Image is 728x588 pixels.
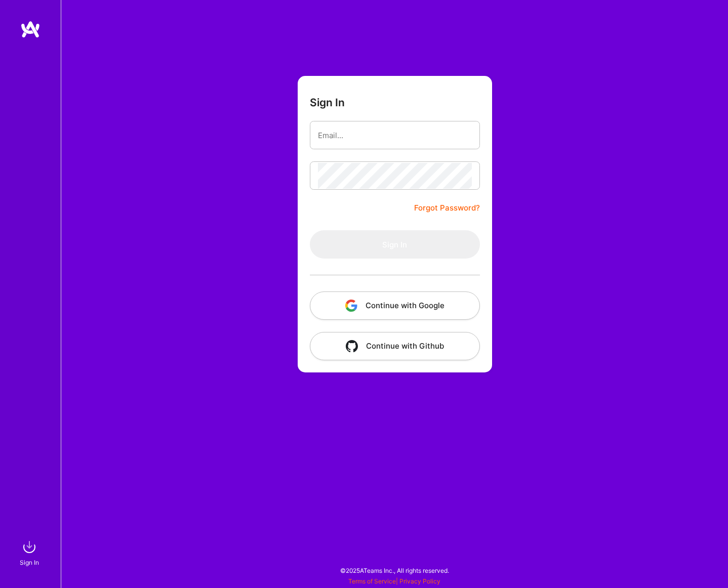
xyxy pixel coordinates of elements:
img: icon [346,340,358,352]
div: Sign In [20,557,39,568]
a: Privacy Policy [399,577,440,585]
img: icon [345,300,357,312]
div: © 2025 ATeams Inc., All rights reserved. [61,558,728,583]
input: Email... [318,122,472,148]
span: | [348,577,440,585]
a: Terms of Service [348,577,396,585]
img: logo [20,20,41,38]
button: Continue with Google [310,291,480,320]
a: Forgot Password? [414,202,480,214]
button: Continue with Github [310,332,480,360]
img: sign in [19,537,39,557]
h3: Sign In [310,96,345,109]
a: sign inSign In [21,537,39,568]
button: Sign In [310,230,480,259]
